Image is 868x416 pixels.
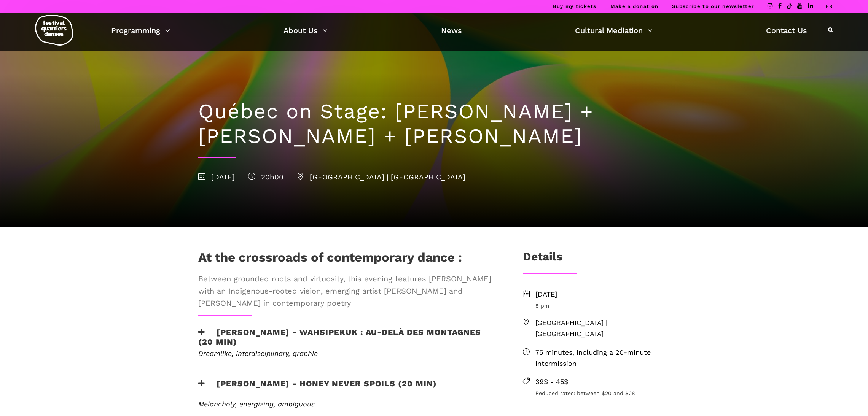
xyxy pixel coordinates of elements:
h3: [PERSON_NAME] - Honey Never Spoils (20 min) [198,379,437,398]
h1: At the crossroads of contemporary dance : [198,250,462,269]
span: Melancholy, energizing, ambiguous [198,400,315,408]
a: Contact Us [766,24,807,37]
span: Between grounded roots and virtuosity, this evening features [PERSON_NAME] with an Indigenous-roo... [198,273,498,309]
span: [DATE] [198,173,235,181]
span: 8 pm [535,302,670,310]
img: logo-fqd-med [35,15,73,46]
h1: Québec on Stage: [PERSON_NAME] + [PERSON_NAME] + [PERSON_NAME] [198,99,670,149]
span: [DATE] [535,289,670,300]
a: Make a donation [610,3,659,9]
span: 39$ - 45$ [535,376,670,387]
a: About Us [283,24,328,37]
a: Buy my tickets [553,3,597,9]
span: [GEOGRAPHIC_DATA] | [GEOGRAPHIC_DATA] [297,173,465,181]
span: Reduced rates: between $20 and $28 [535,389,670,397]
a: Programming [111,24,170,37]
h3: [PERSON_NAME] - WAHSIPEKUK : Au-delà des montagnes (20 min) [198,327,498,346]
a: FR [825,3,833,9]
a: Subscribe to our newsletter [672,3,754,9]
span: Dreamlike, interdisciplinary, graphic [198,349,318,357]
span: 75 minutes, including a 20-minute intermission [535,347,670,369]
a: Cultural Mediation [575,24,653,37]
a: News [441,24,462,37]
span: 20h00 [248,173,283,181]
h3: Details [523,250,562,269]
span: [GEOGRAPHIC_DATA] | [GEOGRAPHIC_DATA] [535,318,670,340]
